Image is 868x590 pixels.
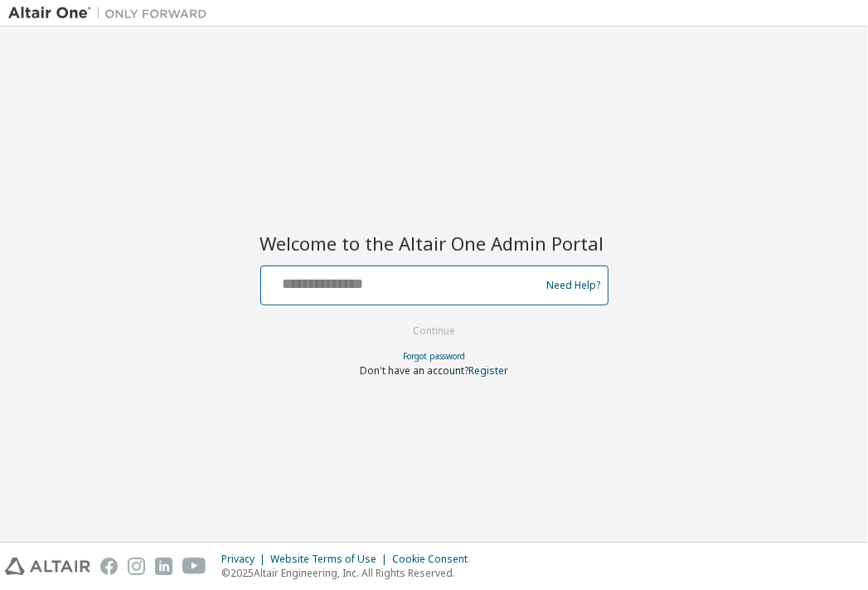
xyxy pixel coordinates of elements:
img: altair_logo.svg [5,558,90,575]
img: facebook.svg [100,558,118,575]
div: Privacy [221,553,270,566]
img: youtube.svg [182,558,206,575]
img: linkedin.svg [155,558,172,575]
h2: Welcome to the Altair One Admin Portal [260,232,609,255]
a: Forgot password [403,350,465,362]
div: Website Terms of Use [270,553,392,566]
a: Need Help? [547,285,601,285]
div: Cookie Consent [392,553,478,566]
img: Altair One [8,5,216,22]
p: © 2025 Altair Engineering, Inc. All Rights Reserved. [221,566,478,580]
span: Don't have an account? [360,363,468,378]
img: instagram.svg [128,558,145,575]
a: Register [468,363,508,378]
